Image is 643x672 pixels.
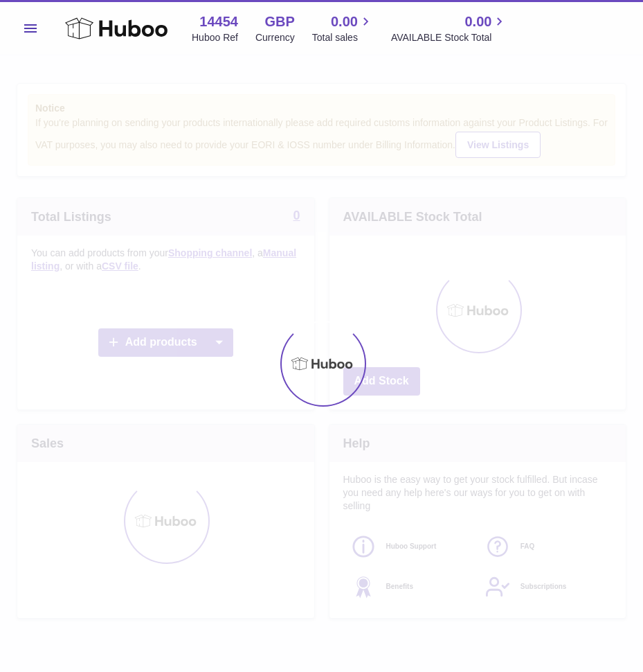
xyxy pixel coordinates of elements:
[391,12,508,44] a: 0.00 AVAILABLE Stock Total
[464,12,491,31] span: 0.00
[264,12,294,31] strong: GBP
[312,12,374,44] a: 0.00 Total sales
[255,31,295,44] div: Currency
[331,12,358,31] span: 0.00
[312,31,374,44] span: Total sales
[199,12,238,31] strong: 14454
[192,31,238,44] div: Huboo Ref
[391,31,508,44] span: AVAILABLE Stock Total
